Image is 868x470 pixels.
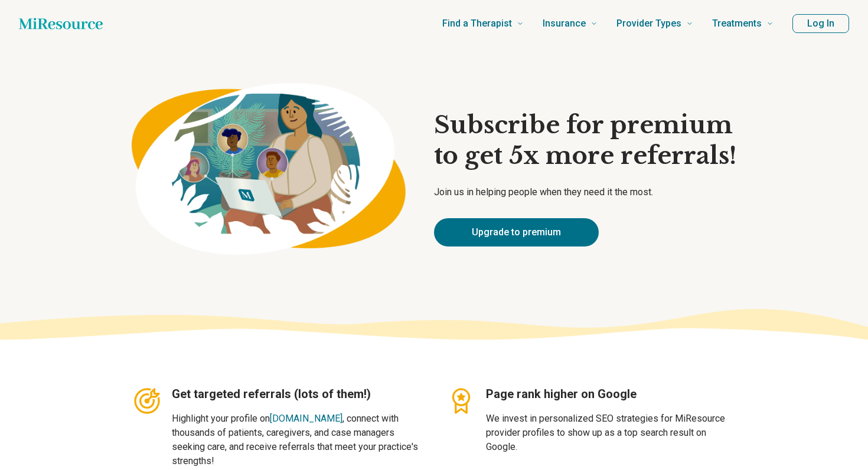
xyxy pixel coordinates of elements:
p: Join us in helping people when they need it the most. [434,185,736,199]
span: Insurance [543,15,586,32]
button: Log In [792,14,849,33]
p: We invest in personalized SEO strategies for MiResource provider profiles to show up as a top sea... [486,412,736,454]
a: Upgrade to premium [434,218,599,246]
a: Home page [19,12,103,35]
h3: Get targeted referrals (lots of them!) [172,386,422,402]
p: Highlight your profile on , connect with thousands of patients, caregivers, and case managers see... [172,412,422,468]
h3: Page rank higher on Google [486,386,736,402]
span: Find a Therapist [442,15,512,32]
h1: Subscribe for premium to get 5x more referrals! [434,110,736,171]
span: Treatments [712,15,762,32]
a: [DOMAIN_NAME] [270,413,342,424]
span: Provider Types [616,15,681,32]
